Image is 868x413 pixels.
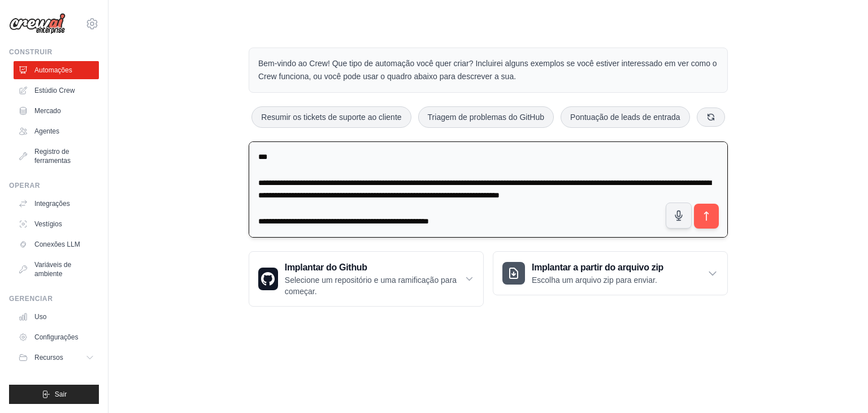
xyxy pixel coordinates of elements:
[9,182,40,190] font: Operar
[285,263,367,272] font: Implantar do Github
[14,143,99,170] a: Registro de ferramentas
[34,333,78,341] font: Configurações
[14,349,99,367] button: Recursos
[9,385,99,404] button: Sair
[251,106,411,128] button: Resumir os tickets de suporte ao cliente
[34,148,71,165] font: Registro de ferramentas
[418,106,554,128] button: Triagem de problemas do GitHub
[258,59,717,81] font: Bem-vindo ao Crew! Que tipo de automação você quer criar? Incluirei alguns exemplos se você estiv...
[14,256,99,283] a: Variáveis de ambiente
[14,328,99,346] a: Configurações
[34,107,61,115] font: Mercado
[34,127,59,135] font: Agentes
[14,308,99,326] a: Uso
[532,263,663,272] font: Implantar a partir do arquivo zip
[9,13,66,35] img: Logotipo
[34,354,63,362] font: Recursos
[9,295,53,303] font: Gerenciar
[14,81,99,100] a: Estúdio Crew
[811,359,868,413] div: Widget de chat
[34,200,70,208] font: Integrações
[14,215,99,233] a: Vestígios
[285,276,457,296] font: Selecione um repositório e uma ramificação para começar.
[34,66,72,74] font: Automações
[34,220,62,228] font: Vestígios
[34,87,75,94] font: Estúdio Crew
[570,113,680,122] font: Pontuação de leads de entrada
[34,240,80,248] font: Conexões LLM
[55,390,67,398] font: Sair
[811,359,868,413] iframe: Widget de bate-papo
[34,261,71,278] font: Variáveis de ambiente
[14,102,99,120] a: Mercado
[532,276,657,285] font: Escolha um arquivo zip para enviar.
[9,48,53,56] font: Construir
[14,122,99,140] a: Agentes
[261,113,401,122] font: Resumir os tickets de suporte ao cliente
[14,61,99,79] a: Automações
[428,113,544,122] font: Triagem de problemas do GitHub
[34,313,46,321] font: Uso
[14,195,99,213] a: Integrações
[14,235,99,253] a: Conexões LLM
[561,106,690,128] button: Pontuação de leads de entrada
